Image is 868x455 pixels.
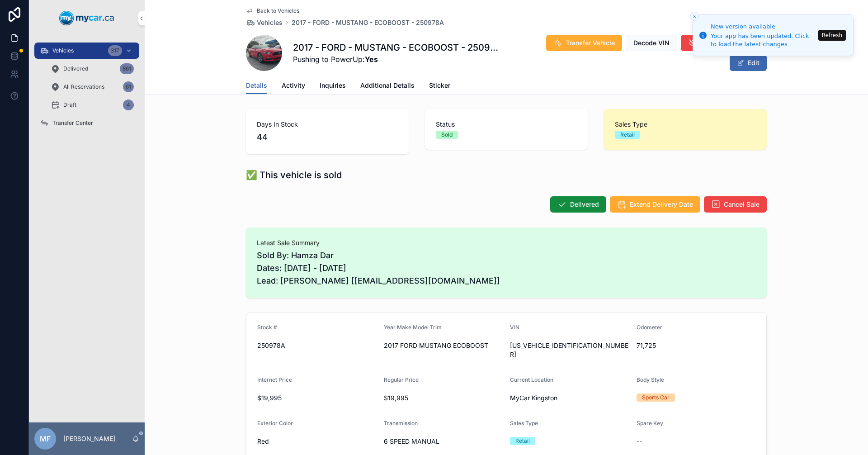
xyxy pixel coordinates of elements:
[246,169,342,181] h1: ✅ This vehicle is sold
[570,200,599,209] span: Delivered
[63,434,115,443] p: [PERSON_NAME]
[45,61,139,77] a: Delivered861
[566,38,615,47] span: Transfer Vehicle
[620,131,635,139] div: Retail
[320,77,346,95] a: Inquiries
[711,32,816,48] div: Your app has been updated. Click to load the latest changes
[441,131,453,139] div: Sold
[637,437,642,446] span: --
[384,420,418,427] span: Transmission
[52,47,74,54] span: Vehicles
[637,341,756,350] span: 71,725
[246,7,299,14] a: Back to Vehicles
[123,100,134,110] div: 4
[257,393,377,403] span: $19,995
[626,35,677,51] button: Decode VIN
[546,35,622,51] button: Transfer Vehicle
[724,200,759,209] span: Cancel Sale
[637,376,664,383] span: Body Style
[730,55,767,71] button: Edit
[246,77,267,95] a: Details
[63,101,76,109] span: Draft
[29,36,145,143] div: scrollable content
[293,54,503,65] span: Pushing to PowerUp:
[384,437,503,446] span: 6 SPEED MANUAL
[711,22,816,31] div: New version available
[681,35,767,51] button: Hide from PowerUp
[320,81,346,90] span: Inquiries
[45,79,139,95] a: All Reservations61
[642,393,670,402] div: Sports Car
[257,376,292,383] span: Internet Price
[818,30,846,41] button: Refresh
[292,18,444,27] a: 2017 - FORD - MUSTANG - ECOBOOST - 250978A
[510,393,557,403] span: MyCar Kingston
[246,18,283,27] a: Vehicles
[257,7,299,14] span: Back to Vehicles
[510,420,538,427] span: Sales Type
[637,324,662,331] span: Odometer
[282,81,305,90] span: Activity
[257,18,283,27] span: Vehicles
[633,38,670,47] span: Decode VIN
[429,77,450,95] a: Sticker
[59,11,114,25] img: App logo
[510,324,519,331] span: VIN
[108,45,122,56] div: 317
[384,376,419,383] span: Regular Price
[257,437,269,446] span: Red
[123,81,134,92] div: 61
[610,196,700,213] button: Extend Delivery Date
[257,324,277,331] span: Stock #
[630,200,693,209] span: Extend Delivery Date
[257,341,377,350] span: 250978A
[257,420,293,427] span: Exterior Color
[384,324,442,331] span: Year Make Model Trim
[510,341,629,359] span: [US_VEHICLE_IDENTIFICATION_NUMBER]
[45,97,139,113] a: Draft4
[293,41,503,54] h1: 2017 - FORD - MUSTANG - ECOBOOST - 250978A
[40,433,51,444] span: MF
[257,131,398,143] span: 44
[360,77,415,95] a: Additional Details
[257,238,756,247] span: Latest Sale Summary
[690,12,699,21] button: Close toast
[615,120,756,129] span: Sales Type
[63,65,88,72] span: Delivered
[120,63,134,74] div: 861
[515,437,530,445] div: Retail
[704,196,767,213] button: Cancel Sale
[510,376,553,383] span: Current Location
[360,81,415,90] span: Additional Details
[384,341,503,350] span: 2017 FORD MUSTANG ECOBOOST
[282,77,305,95] a: Activity
[63,83,104,90] span: All Reservations
[436,120,577,129] span: Status
[637,420,663,427] span: Spare Key
[246,81,267,90] span: Details
[34,115,139,131] a: Transfer Center
[34,43,139,59] a: Vehicles317
[52,119,93,127] span: Transfer Center
[384,393,503,403] span: $19,995
[257,249,756,287] span: Sold By: Hamza Dar Dates: [DATE] - [DATE] Lead: [PERSON_NAME] [[EMAIL_ADDRESS][DOMAIN_NAME]]
[550,196,606,213] button: Delivered
[257,120,398,129] span: Days In Stock
[365,55,378,64] strong: Yes
[429,81,450,90] span: Sticker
